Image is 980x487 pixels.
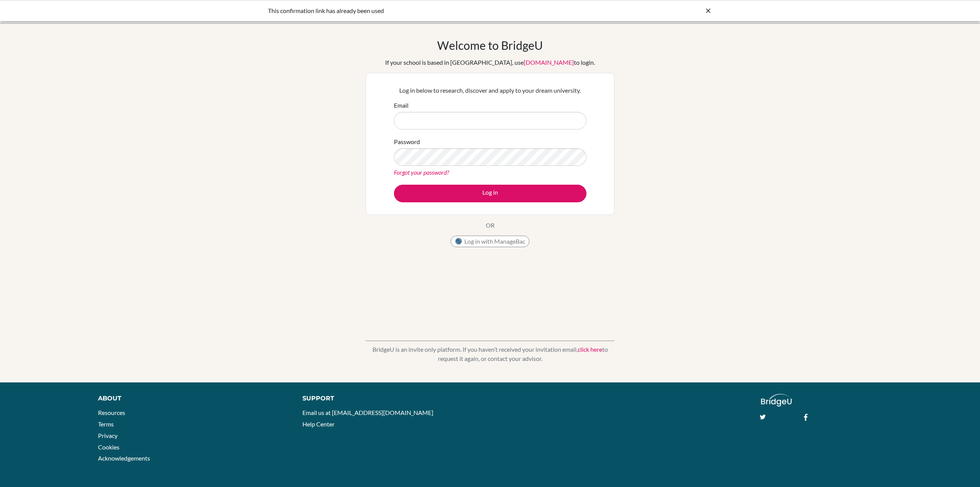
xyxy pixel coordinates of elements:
[385,58,595,67] div: If your school is based in [GEOGRAPHIC_DATA], use to login.
[761,394,792,407] img: logo_white@2x-f4f0deed5e89b7ecb1c2cc34c3e3d731f90f0f143d5ea2071677605dd97b5244.png
[486,221,495,230] p: OR
[302,409,433,416] a: Email us at [EMAIL_ADDRESS][DOMAIN_NAME]
[578,346,602,353] a: click here
[98,432,118,439] a: Privacy
[524,59,574,66] a: [DOMAIN_NAME]
[394,101,408,110] label: Email
[98,420,114,428] a: Terms
[394,137,420,146] label: Password
[394,185,586,202] button: Log in
[98,409,125,416] a: Resources
[451,236,529,247] button: Log in with ManageBac
[394,86,586,95] p: Log in below to research, discover and apply to your dream university.
[302,420,335,428] a: Help Center
[437,38,543,52] h1: Welcome to BridgeU
[366,345,614,363] p: BridgeU is an invite only platform. If you haven’t received your invitation email, to request it ...
[302,394,480,403] div: Support
[98,443,119,451] a: Cookies
[98,394,286,403] div: About
[98,454,150,462] a: Acknowledgements
[268,6,597,15] div: This confirmation link has already been used
[394,169,449,176] a: Forgot your password?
